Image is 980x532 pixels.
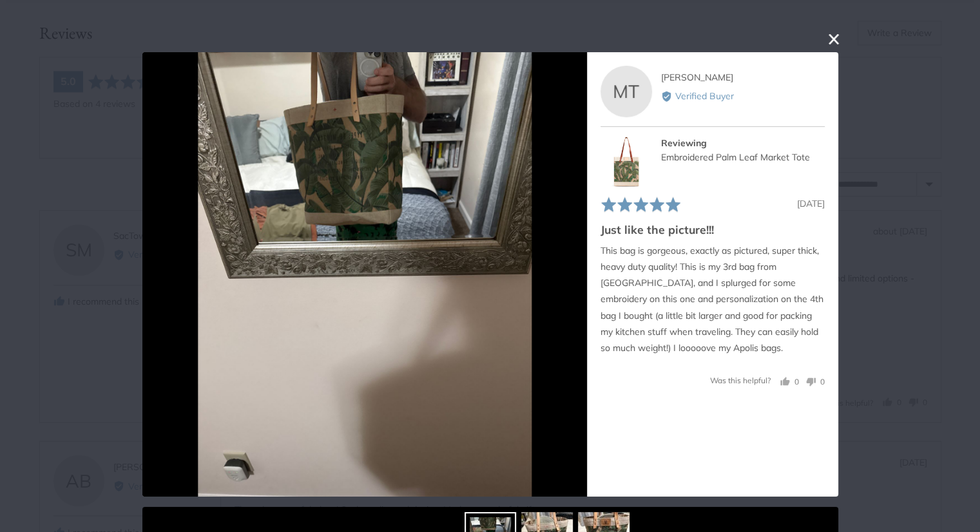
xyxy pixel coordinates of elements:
span: [PERSON_NAME] [660,71,733,83]
div: MT [600,66,652,117]
img: Customer image [198,52,532,497]
div: Reviewing [660,136,824,150]
span: [DATE] [797,198,825,209]
img: Embroidered Palm Leaf Market Tote [600,136,652,187]
span: Was this helpful? [710,375,771,385]
p: This bag is gorgeous, exactly as pictured, super thick, heavy duty quality! This is my 3rd bag fr... [600,243,825,356]
button: Yes [780,375,799,388]
a: Embroidered Palm Leaf Market Tote [660,151,809,163]
button: close this modal window [826,32,841,47]
div: Verified Buyer [660,90,824,104]
button: No [801,375,825,388]
h2: Just like the picture!!! [600,222,825,238]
